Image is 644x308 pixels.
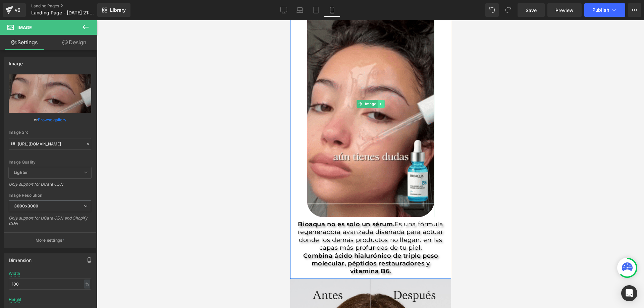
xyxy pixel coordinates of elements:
[9,271,20,276] div: Width
[276,3,292,17] a: Desktop
[14,170,28,175] b: Lighter
[84,280,90,289] div: %
[9,160,91,165] div: Image Quality
[97,3,130,17] a: New Library
[621,285,637,301] div: Open Intercom Messenger
[555,7,574,14] span: Preview
[547,3,582,17] a: Preview
[14,203,38,208] b: 3000x3000
[584,3,625,17] button: Publish
[31,10,96,15] span: Landing Page - [DATE] 21:13:23
[8,200,153,255] span: Combina ácido hialurónico de triple peso molecular, péptidos restauradores y vitamina B6.
[110,7,126,13] span: Library
[9,254,32,263] div: Dimension
[308,3,324,17] a: Tablet
[9,297,21,302] div: Height
[4,232,96,248] button: More settings
[9,193,91,198] div: Image Resolution
[9,130,91,135] div: Image Src
[38,114,66,126] a: Browse gallery
[73,80,88,88] span: Image
[17,25,32,30] span: Image
[3,3,26,17] a: v6
[88,80,95,88] a: Expand / Collapse
[9,182,91,191] div: Only support for UCare CDN
[501,3,515,17] button: Redo
[324,3,340,17] a: Mobile
[9,279,91,290] input: auto
[628,3,641,17] button: More
[13,6,22,14] div: v6
[31,3,108,9] a: Landing Pages
[50,35,99,50] a: Design
[36,237,62,243] p: More settings
[8,200,153,231] span: Es una fórmula regeneradora avanzada diseñada para actuar donde los demás productos no llegan: en...
[8,200,104,208] span: Bioaqua no es solo un sérum.
[292,3,308,17] a: Laptop
[9,215,91,231] div: Only support for UCare CDN and Shopify CDN
[9,116,91,123] div: or
[9,57,23,66] div: Image
[592,7,609,13] span: Publish
[485,3,499,17] button: Undo
[526,7,537,14] span: Save
[9,138,91,150] input: Link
